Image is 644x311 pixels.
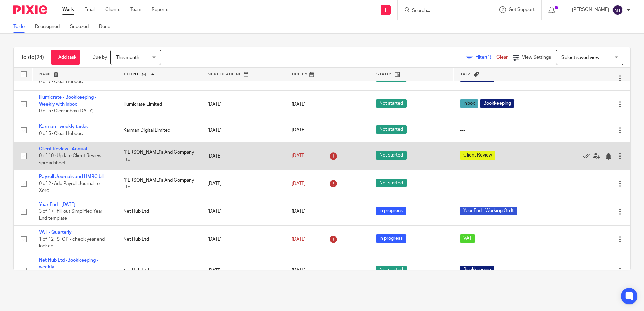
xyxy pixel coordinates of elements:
[612,5,623,15] img: svg%3E
[376,151,407,160] span: Not started
[292,209,306,214] span: [DATE]
[70,20,94,33] a: Snoozed
[13,20,30,33] a: To do
[99,20,116,33] a: Done
[460,99,478,108] span: Inbox
[130,6,141,13] a: Team
[39,109,94,113] span: 0 of 5 · Clear inbox (DAILY)
[460,151,495,160] span: Client Review
[39,147,87,151] a: Client Review - Annual
[39,79,83,84] span: 0 of 7 · Clear Hubdoc
[376,234,406,243] span: In progress
[411,8,472,14] input: Search
[201,170,285,198] td: [DATE]
[117,170,201,198] td: [PERSON_NAME]'s And Company Ltd
[376,207,406,215] span: In progress
[376,125,407,134] span: Not started
[292,181,306,186] span: [DATE]
[376,266,407,274] span: Not started
[39,131,83,136] span: 0 of 5 · Clear Hubdoc
[292,128,306,133] span: [DATE]
[496,55,508,60] a: Clear
[376,99,407,108] span: Not started
[522,55,551,60] span: View Settings
[201,142,285,170] td: [DATE]
[51,50,80,65] a: + Add task
[39,95,96,106] a: Illumicrate - Bookkeeping - Weekly with inbox
[39,181,100,193] span: 0 of 2 · Add Payroll Journal to Xero
[39,154,101,166] span: 0 of 10 · Update Client Review spreadsheet
[201,253,285,288] td: [DATE]
[62,6,74,13] a: Work
[39,202,75,207] a: Year End - [DATE]
[105,6,120,13] a: Clients
[561,55,599,60] span: Select saved view
[201,118,285,142] td: [DATE]
[480,99,514,108] span: Bookkeeping
[460,234,475,243] span: VAT
[292,237,306,242] span: [DATE]
[117,91,201,118] td: Illumicrate Limited
[376,179,407,187] span: Not started
[39,237,105,249] span: 1 of 12 · STOP - check year end locked!
[583,152,593,159] a: Mark as done
[39,230,72,235] a: VAT - Quarterly
[39,174,104,179] a: Payroll Journals and HMRC bill
[201,198,285,225] td: [DATE]
[39,258,98,269] a: Net Hub Ltd -Bookkeeping - weekly
[117,253,201,288] td: Net Hub Ltd
[39,209,102,221] span: 3 of 17 · Fill out Simplified Year End template
[35,55,44,60] span: (24)
[84,6,95,13] a: Email
[117,226,201,253] td: Net Hub Ltd
[572,6,609,13] p: [PERSON_NAME]
[292,268,306,273] span: [DATE]
[509,7,535,12] span: Get Support
[152,6,168,13] a: Reports
[475,55,496,60] span: Filter
[460,266,494,274] span: Bookkeeping
[460,127,539,134] div: ---
[92,54,107,61] p: Due by
[116,55,139,60] span: This month
[39,124,88,129] a: Karman - weekly tasks
[117,118,201,142] td: Karman Digital Limited
[486,55,491,60] span: (1)
[117,198,201,225] td: Net Hub Ltd
[35,20,65,33] a: Reassigned
[292,102,306,107] span: [DATE]
[21,54,44,61] h1: To do
[460,180,539,187] div: ---
[117,142,201,170] td: [PERSON_NAME]'s And Company Ltd
[201,226,285,253] td: [DATE]
[460,72,472,76] span: Tags
[292,154,306,159] span: [DATE]
[13,5,47,14] img: Pixie
[201,91,285,118] td: [DATE]
[460,207,517,215] span: Year End - Working On It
